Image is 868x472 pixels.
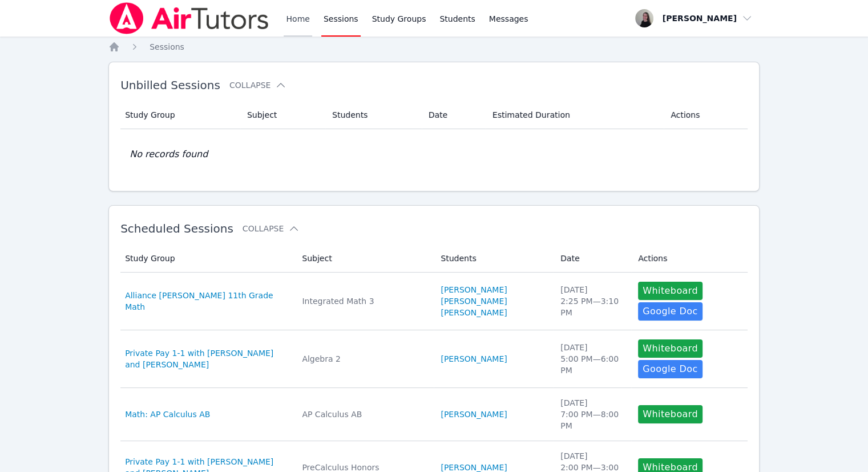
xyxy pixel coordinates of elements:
button: Collapse [243,223,300,234]
a: Sessions [150,41,184,53]
button: Whiteboard [638,339,703,358]
div: Algebra 2 [302,353,427,365]
th: Study Group [120,245,295,273]
button: Collapse [229,79,286,91]
a: Math: AP Calculus AB [125,409,210,420]
div: [DATE] 2:25 PM — 3:10 PM [560,284,624,318]
th: Subject [295,245,434,273]
img: Air Tutors [108,2,270,34]
th: Date [554,245,631,273]
div: Integrated Math 3 [302,295,427,307]
td: No records found [120,129,748,179]
th: Students [325,101,422,129]
span: Messages [489,13,528,25]
a: [PERSON_NAME] [441,295,507,307]
a: [PERSON_NAME] [441,307,507,318]
th: Students [434,245,554,273]
th: Study Group [120,101,240,129]
a: Google Doc [638,360,702,378]
span: Unbilled Sessions [120,78,220,92]
a: [PERSON_NAME] [441,409,507,420]
span: Sessions [150,42,184,51]
a: Alliance [PERSON_NAME] 11th Grade Math [125,290,288,313]
span: Scheduled Sessions [120,222,233,235]
a: [PERSON_NAME] [441,353,507,365]
tr: Math: AP Calculus ABAP Calculus AB[PERSON_NAME][DATE]7:00 PM—8:00 PMWhiteboard [120,388,748,441]
th: Actions [664,101,748,129]
th: Date [422,101,486,129]
tr: Private Pay 1-1 with [PERSON_NAME] and [PERSON_NAME]Algebra 2[PERSON_NAME][DATE]5:00 PM—6:00 PMWh... [120,330,748,388]
th: Subject [240,101,325,129]
a: Google Doc [638,302,702,321]
button: Whiteboard [638,405,703,423]
tr: Alliance [PERSON_NAME] 11th Grade MathIntegrated Math 3[PERSON_NAME][PERSON_NAME][PERSON_NAME][DA... [120,273,748,330]
a: Private Pay 1-1 with [PERSON_NAME] and [PERSON_NAME] [125,347,288,370]
div: [DATE] 5:00 PM — 6:00 PM [560,342,624,376]
th: Estimated Duration [486,101,664,129]
div: AP Calculus AB [302,409,427,420]
button: Whiteboard [638,282,703,300]
div: [DATE] 7:00 PM — 8:00 PM [560,397,624,431]
th: Actions [631,245,748,273]
a: [PERSON_NAME] [441,284,507,295]
nav: Breadcrumb [108,41,760,53]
